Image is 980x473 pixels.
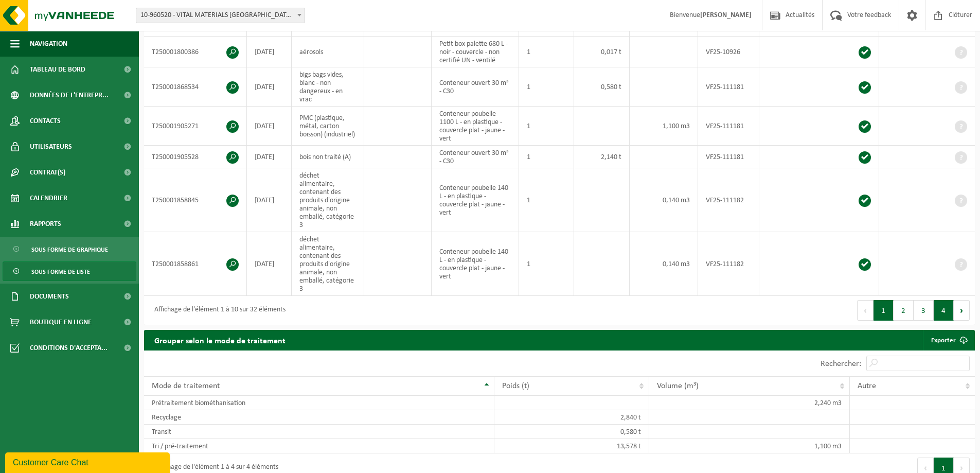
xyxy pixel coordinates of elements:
[30,284,69,309] span: Documents
[149,301,286,320] div: Affichage de l'élément 1 à 10 sur 32 éléments
[494,425,649,439] td: 0,580 t
[494,439,649,453] td: 13,578 t
[30,309,92,335] span: Boutique en ligne
[30,134,72,160] span: Utilisateurs
[292,37,364,67] td: aérosols
[954,300,970,321] button: Next
[821,360,861,368] label: Rechercher:
[292,146,364,168] td: bois non traité (A)
[3,261,136,281] a: Sous forme de liste
[519,107,575,146] td: 1
[5,450,172,473] iframe: chat widget
[649,396,849,410] td: 2,240 m3
[30,335,108,361] span: Conditions d'accepta...
[874,300,894,321] button: 1
[432,67,519,107] td: Conteneur ouvert 30 m³ - C30
[144,396,494,410] td: Prétraitement biométhanisation
[247,168,292,232] td: [DATE]
[502,382,529,390] span: Poids (t)
[630,107,698,146] td: 1,100 m3
[698,146,759,168] td: VF25-111181
[519,168,575,232] td: 1
[144,425,494,439] td: Transit
[698,168,759,232] td: VF25-111182
[574,146,630,168] td: 2,140 t
[858,382,876,390] span: Autre
[698,232,759,296] td: VF25-111182
[700,11,752,19] strong: [PERSON_NAME]
[649,439,849,453] td: 1,100 m3
[136,8,305,23] span: 10-960520 - VITAL MATERIALS BELGIUM S.A. - TILLY
[432,107,519,146] td: Conteneur poubelle 1100 L - en plastique - couvercle plat - jaune - vert
[857,300,874,321] button: Previous
[144,410,494,425] td: Recyclage
[657,382,699,390] span: Volume (m³)
[292,107,364,146] td: PMC (plastique, métal, carton boisson) (industriel)
[923,330,974,351] a: Exporter
[914,300,934,321] button: 3
[30,185,67,211] span: Calendrier
[30,211,61,237] span: Rapports
[432,232,519,296] td: Conteneur poubelle 140 L - en plastique - couvercle plat - jaune - vert
[30,31,67,57] span: Navigation
[574,37,630,67] td: 0,017 t
[934,300,954,321] button: 4
[144,232,247,296] td: T250001858861
[3,239,136,259] a: Sous forme de graphique
[136,8,305,23] span: 10-960520 - VITAL MATERIALS BELGIUM S.A. - TILLY
[432,168,519,232] td: Conteneur poubelle 140 L - en plastique - couvercle plat - jaune - vert
[630,168,698,232] td: 0,140 m3
[519,232,575,296] td: 1
[894,300,914,321] button: 2
[698,107,759,146] td: VF25-111181
[519,67,575,107] td: 1
[144,330,296,350] h2: Grouper selon le mode de traitement
[247,67,292,107] td: [DATE]
[31,240,108,259] span: Sous forme de graphique
[292,67,364,107] td: bigs bags vides, blanc - non dangereux - en vrac
[247,107,292,146] td: [DATE]
[574,67,630,107] td: 0,580 t
[247,146,292,168] td: [DATE]
[30,82,109,108] span: Données de l'entrepr...
[30,108,61,134] span: Contacts
[144,37,247,67] td: T250001800386
[144,107,247,146] td: T250001905271
[152,382,220,390] span: Mode de traitement
[519,37,575,67] td: 1
[698,37,759,67] td: VF25-10926
[31,262,90,282] span: Sous forme de liste
[432,146,519,168] td: Conteneur ouvert 30 m³ - C30
[247,37,292,67] td: [DATE]
[30,160,65,185] span: Contrat(s)
[494,410,649,425] td: 2,840 t
[630,232,698,296] td: 0,140 m3
[144,168,247,232] td: T250001858845
[144,67,247,107] td: T250001868534
[292,168,364,232] td: déchet alimentaire, contenant des produits d'origine animale, non emballé, catégorie 3
[519,146,575,168] td: 1
[144,439,494,453] td: Tri / pré-traitement
[144,146,247,168] td: T250001905528
[292,232,364,296] td: déchet alimentaire, contenant des produits d'origine animale, non emballé, catégorie 3
[698,67,759,107] td: VF25-111181
[247,232,292,296] td: [DATE]
[432,37,519,67] td: Petit box palette 680 L - noir - couvercle - non certifié UN - ventilé
[30,57,85,82] span: Tableau de bord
